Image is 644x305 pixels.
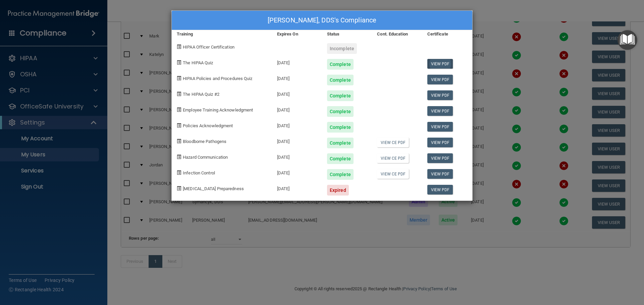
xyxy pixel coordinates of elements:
[272,30,322,38] div: Expires On
[427,169,453,179] a: View PDF
[327,106,354,117] div: Complete
[322,30,372,38] div: Status
[172,30,272,38] div: Training
[327,122,354,133] div: Complete
[272,85,322,101] div: [DATE]
[327,59,354,70] div: Complete
[372,30,422,38] div: Cont. Education
[377,153,409,163] a: View CE PDF
[272,101,322,117] div: [DATE]
[377,169,409,179] a: View CE PDF
[183,155,228,160] span: Hazard Communication
[272,180,322,196] div: [DATE]
[272,164,322,180] div: [DATE]
[427,185,453,195] a: View PDF
[427,138,453,147] a: View PDF
[272,54,322,70] div: [DATE]
[272,133,322,148] div: [DATE]
[327,138,354,148] div: Complete
[327,153,354,164] div: Complete
[183,107,253,112] span: Employee Training Acknowledgment
[172,11,472,30] div: [PERSON_NAME], DDS's Compliance
[327,90,354,101] div: Complete
[377,138,409,147] a: View CE PDF
[427,59,453,69] a: View PDF
[327,75,354,85] div: Complete
[183,60,213,65] span: The HIPAA Quiz
[422,30,472,38] div: Certificate
[183,76,252,81] span: HIPAA Policies and Procedures Quiz
[272,70,322,85] div: [DATE]
[427,122,453,132] a: View PDF
[327,185,349,196] div: Expired
[427,75,453,84] a: View PDF
[183,45,234,50] span: HIPAA Officer Certification
[272,117,322,133] div: [DATE]
[327,43,357,54] div: Incomplete
[427,106,453,116] a: View PDF
[427,153,453,163] a: View PDF
[427,90,453,100] a: View PDF
[183,123,233,128] span: Policies Acknowledgment
[327,169,354,180] div: Complete
[618,30,637,50] button: Open Resource Center
[183,186,244,191] span: [MEDICAL_DATA] Preparedness
[272,148,322,164] div: [DATE]
[183,92,219,97] span: The HIPAA Quiz #2
[183,170,215,175] span: Infection Control
[183,139,226,144] span: Bloodborne Pathogens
